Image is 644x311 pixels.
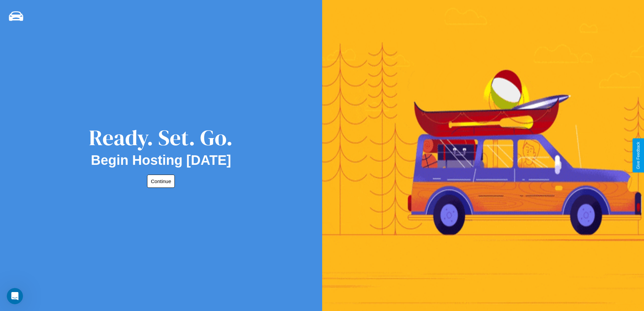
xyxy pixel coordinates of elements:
h2: Begin Hosting [DATE] [91,153,231,168]
div: Give Feedback [636,142,641,169]
button: Continue [147,175,175,188]
div: Ready. Set. Go. [89,123,233,153]
iframe: Intercom live chat [7,288,23,304]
